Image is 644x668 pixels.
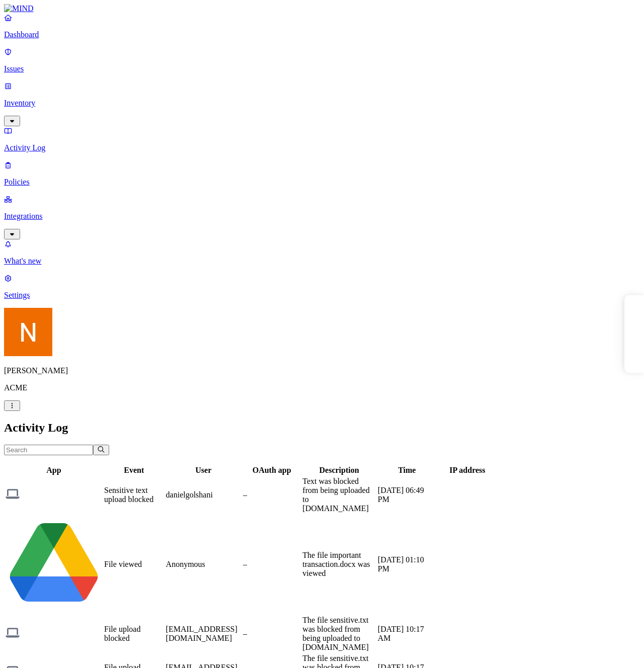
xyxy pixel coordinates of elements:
[166,625,237,642] span: [EMAIL_ADDRESS][DOMAIN_NAME]
[4,81,640,125] a: Inventory
[302,477,375,513] div: Text was blocked from being uploaded to [DOMAIN_NAME]
[243,560,247,568] span: –
[4,143,640,152] p: Activity Log
[6,487,20,501] img: endpoint
[4,212,640,221] p: Integrations
[104,560,164,569] div: File viewed
[4,4,640,13] a: MIND
[166,466,241,475] div: User
[6,626,20,640] img: endpoint
[243,490,247,499] span: –
[302,551,375,578] div: The file important transaction.docx was viewed
[302,616,375,652] div: The file sensitive.txt was blocked from being uploaded to [DOMAIN_NAME]
[4,99,640,108] p: Inventory
[4,366,640,375] p: [PERSON_NAME]
[6,466,102,475] div: App
[4,291,640,300] p: Settings
[4,239,640,266] a: What's new
[4,4,34,13] img: MIND
[438,466,497,475] div: IP address
[302,466,375,475] div: Description
[104,486,164,504] div: Sensitive text upload blocked
[4,195,640,238] a: Integrations
[166,490,213,499] span: danielgolshani
[4,47,640,73] a: Issues
[378,555,424,573] span: [DATE] 01:10 PM
[4,308,52,356] img: Nitai Mishary
[4,64,640,73] p: Issues
[4,257,640,266] p: What's new
[4,421,640,435] h2: Activity Log
[104,466,164,475] div: Event
[4,13,640,39] a: Dashboard
[4,445,93,455] input: Search
[4,160,640,187] a: Policies
[4,383,640,392] p: ACME
[166,560,205,568] span: Anonymous
[104,625,164,643] div: File upload blocked
[6,515,102,612] img: google-drive
[4,274,640,300] a: Settings
[378,625,424,642] span: [DATE] 10:17 AM
[243,466,300,475] div: OAuth app
[378,466,436,475] div: Time
[378,486,424,504] span: [DATE] 06:49 PM
[4,178,640,187] p: Policies
[4,30,640,39] p: Dashboard
[4,126,640,152] a: Activity Log
[243,629,247,638] span: –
